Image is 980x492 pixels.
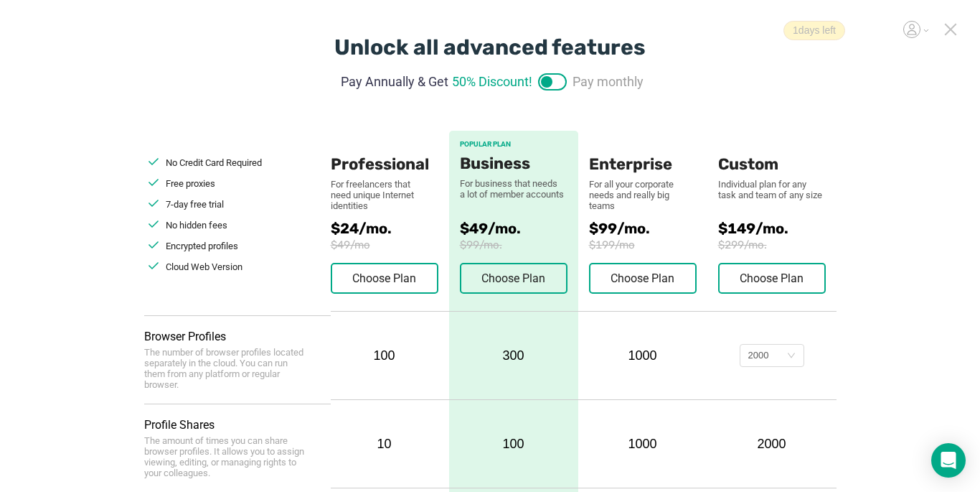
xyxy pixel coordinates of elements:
div: Profile Shares [144,418,331,432]
span: No hidden fees [166,220,227,231]
i: icon: down [787,351,796,361]
span: $24/mo. [331,220,449,237]
button: Choose Plan [460,263,567,294]
div: For freelancers that need unique Internet identities [331,179,424,211]
div: 2000 [748,345,769,366]
span: Pay monthly [573,72,644,91]
span: $49/mo. [460,220,567,237]
button: Choose Plan [589,263,697,294]
div: Business [460,154,567,173]
div: For all your corporate needs and really big teams [589,179,697,211]
div: 10 [331,437,438,452]
div: Enterprise [589,131,697,174]
span: $199/mo [589,238,718,251]
span: $149/mo. [718,220,837,237]
span: $99/mo. [460,238,567,251]
div: For business that needs [460,178,567,189]
span: $49/mo [331,238,449,251]
button: Choose Plan [331,263,438,294]
div: 100 [449,400,578,488]
div: POPULAR PLAN [460,140,567,149]
span: $99/mo. [589,220,718,237]
div: 1000 [589,437,697,452]
div: 1000 [589,348,697,363]
div: Individual plan for any task and team of any size [718,179,826,200]
div: Unlock all advanced features [334,34,646,60]
div: Custom [718,131,826,174]
div: 100 [331,348,438,363]
span: 50% Discount! [452,72,532,91]
div: 2000 [718,437,826,452]
div: 300 [449,312,578,399]
div: Browser Profiles [144,330,331,343]
span: $299/mo. [718,238,837,251]
span: 1 days left [783,21,845,40]
div: The number of browser profiles located separately in the cloud. You can run them from any platfor... [144,347,309,390]
div: Open Intercom Messenger [931,443,966,478]
span: Encrypted profiles [166,241,238,251]
span: Free proxies [166,178,215,189]
button: Choose Plan [718,263,826,294]
div: The amount of times you can share browser profiles. It allows you to assign viewing, editing, or ... [144,435,309,478]
span: 7-day free trial [166,199,224,210]
div: Professional [331,131,438,174]
div: a lot of member accounts [460,189,567,200]
span: No Credit Card Required [166,157,262,168]
span: Cloud Web Version [166,261,242,272]
span: Pay Annually & Get [341,72,448,91]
